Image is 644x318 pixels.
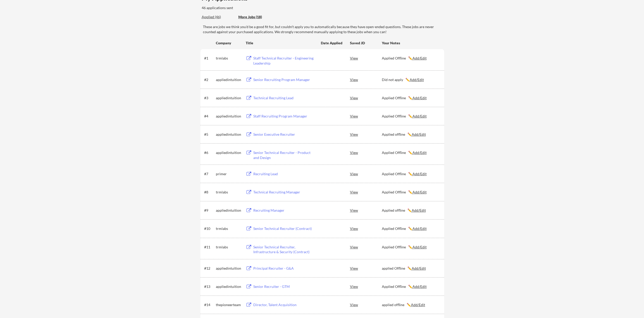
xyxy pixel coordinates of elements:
[216,190,241,195] div: trmlabs
[412,132,426,136] u: Add/Edit
[253,114,316,119] div: Staff Recruiting Program Manager
[411,303,425,307] u: Add/Edit
[253,226,316,231] div: Senior Technical Recruiter (Contract)
[253,171,316,176] div: Recruiting Lead
[204,77,214,82] div: #2
[382,284,440,289] div: Applied Offline ✏️
[216,226,241,231] div: trmlabs
[412,284,427,289] u: Add/Edit
[382,56,440,61] div: Applied Offline ✏️
[350,282,382,291] div: View
[216,302,241,307] div: thepioneerteam
[321,41,343,46] div: Date Applied
[204,208,214,213] div: #9
[216,95,241,101] div: appliedintuition
[202,14,235,19] div: Applied (46)
[382,95,440,101] div: Applied Offline ✏️
[412,172,427,176] u: Add/Edit
[204,56,214,61] div: #1
[350,264,382,273] div: View
[350,148,382,157] div: View
[216,208,241,213] div: appliedintuition
[204,150,214,155] div: #6
[350,300,382,309] div: View
[216,284,241,289] div: appliedintuition
[204,302,214,307] div: #14
[202,14,235,20] div: These are all the jobs you've been applied to so far.
[216,56,241,61] div: trmlabs
[253,245,316,254] div: Senior Technical Recruiter, Infrastructure & Security (Contract)
[204,245,214,250] div: #11
[412,190,427,194] u: Add/Edit
[350,53,382,63] div: View
[216,266,241,271] div: appliedintuition
[253,150,316,160] div: Senior Technical Recruiter - Product and Design
[412,245,427,249] u: Add/Edit
[350,75,382,84] div: View
[350,38,382,47] div: Saved JD
[253,190,316,195] div: Technical Recruiting Manager
[204,226,214,231] div: #10
[412,226,427,231] u: Add/Edit
[204,114,214,119] div: #4
[350,130,382,139] div: View
[253,132,316,137] div: Senior Executive Recruiter
[216,171,241,176] div: primer
[412,150,427,155] u: Add/Edit
[350,187,382,196] div: View
[350,111,382,121] div: View
[410,77,424,82] u: Add/Edit
[246,41,316,46] div: Title
[412,96,427,100] u: Add/Edit
[350,169,382,178] div: View
[350,206,382,215] div: View
[382,226,440,231] div: Applied Offline ✏️
[216,245,241,250] div: trmlabs
[253,208,316,213] div: Recruiting Manager
[204,190,214,195] div: #8
[350,93,382,102] div: View
[412,56,427,60] u: Add/Edit
[350,242,382,251] div: View
[203,24,444,34] div: These are jobs we think you'd be a good fit for, but couldn't apply you to automatically because ...
[238,14,276,20] div: These are job applications we think you'd be a good fit for, but couldn't apply you to automatica...
[382,114,440,119] div: Applied Offline ✏️
[204,266,214,271] div: #12
[253,266,316,271] div: Principal Recruiter - G&A
[216,41,241,46] div: Company
[253,302,316,307] div: Director, Talent Acquisition
[382,266,440,271] div: applied Offline ✏️
[382,245,440,250] div: Applied Offline ✏️
[238,14,276,19] div: More Jobs (18)
[204,171,214,176] div: #7
[382,132,440,137] div: Applied offline ✏️
[216,77,241,82] div: appliedintuition
[253,284,316,289] div: Senior Recruiter - GTM
[216,114,241,119] div: appliedintuition
[202,5,300,10] div: 46 applications sent
[382,77,440,82] div: Did not apply ✏️
[253,95,316,101] div: Technical Recruiting Lead
[382,171,440,176] div: Applied Offline ✏️
[412,266,426,270] u: Add/Edit
[382,41,440,46] div: Your Notes
[204,95,214,101] div: #3
[382,302,440,307] div: applied offline ✏️
[412,208,426,212] u: Add/Edit
[253,77,316,82] div: Senior Recruiting Program Manager
[204,132,214,137] div: #5
[204,284,214,289] div: #13
[216,132,241,137] div: appliedintuition
[382,190,440,195] div: Applied Offline ✏️
[350,224,382,233] div: View
[412,114,427,118] u: Add/Edit
[253,56,316,66] div: Staff Technical Recruiter - Engineering Leadership
[382,150,440,155] div: Applied Offline ✏️
[216,150,241,155] div: appliedintuition
[382,208,440,213] div: Applied offline ✏️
